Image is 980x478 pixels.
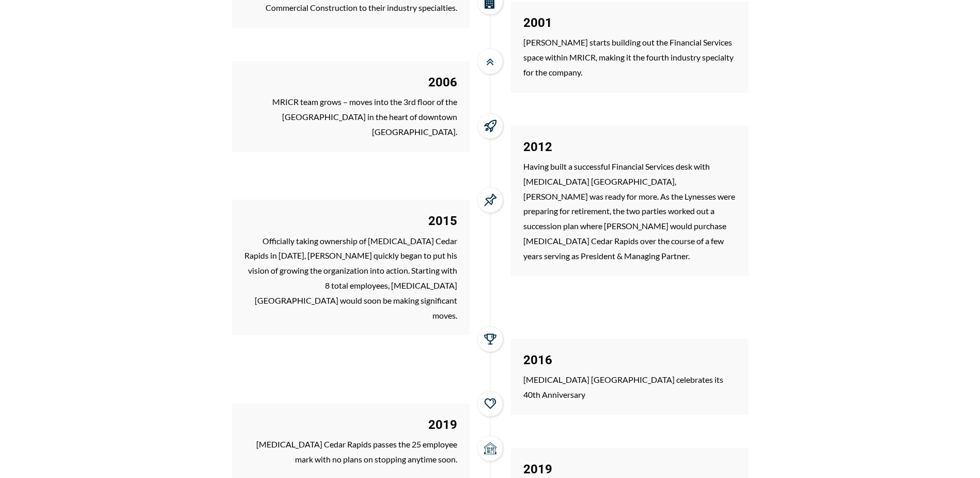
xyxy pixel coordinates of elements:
[244,417,457,433] h2: 2019
[523,139,736,155] h2: 2012
[523,15,736,31] h2: 2001
[523,159,736,264] p: Having built a successful Financial Services desk with [MEDICAL_DATA] [GEOGRAPHIC_DATA], [PERSON_...
[244,234,457,323] p: Officially taking ownership of [MEDICAL_DATA] Cedar Rapids in [DATE], [PERSON_NAME] quickly began...
[244,437,457,467] p: [MEDICAL_DATA] Cedar Rapids passes the 25 employee mark with no plans on stopping anytime soon.
[523,352,736,368] h2: 2016
[523,372,736,402] p: [MEDICAL_DATA] [GEOGRAPHIC_DATA] celebrates its 40th Anniversary
[523,461,736,477] h2: 2019
[523,35,736,80] p: [PERSON_NAME] starts building out the Financial Services space within MRICR, making it the fourth...
[244,213,457,229] h2: 2015
[244,74,457,91] h2: 2006
[244,95,457,139] p: MRICR team grows – moves into the 3rd floor of the [GEOGRAPHIC_DATA] in the heart of downtown [GE...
